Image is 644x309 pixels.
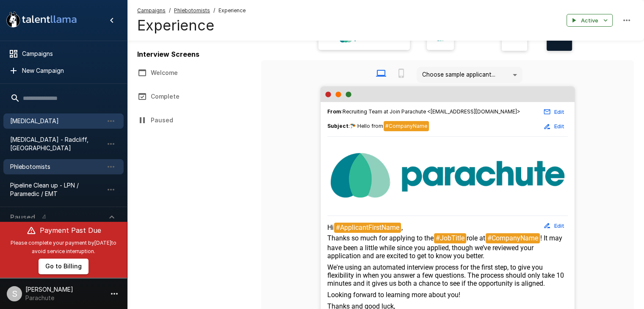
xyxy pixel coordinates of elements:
[327,234,564,260] span: ! It may have been a little while since you applied, though we’ve reviewed your application and a...
[327,263,566,287] span: We're using an automated interview process for the first step, to give you flexibility in when yo...
[327,108,341,115] b: From
[334,223,401,233] span: #ApplicantFirstName
[127,85,254,108] button: Complete
[541,105,568,119] button: Edit
[434,233,466,243] span: #JobTitle
[218,6,246,15] span: Experience
[417,67,522,83] div: Choose sample applicant...
[327,234,434,242] span: Thanks so much for applying to the
[127,108,254,132] button: Paused
[541,120,568,133] button: Edit
[401,223,403,232] span: ,
[169,6,171,15] span: /
[327,145,568,205] img: Talent Llama
[327,223,334,232] span: Hi
[384,121,429,131] span: #CompanyName
[467,234,485,242] span: role at
[137,17,246,34] h4: Experience
[137,7,166,14] u: Campaigns
[213,6,215,15] span: /
[327,291,460,299] span: Looking forward to learning more about you!
[350,123,383,129] span: 🪂 Hello from
[567,14,613,27] button: Active
[327,123,348,129] b: Subject
[127,61,254,85] button: Welcome
[541,219,568,232] button: Edit
[486,233,540,243] span: #CompanyName
[327,121,429,132] span: :
[327,108,520,116] span: : Recruiting Team at Join Parachute <[EMAIL_ADDRESS][DOMAIN_NAME]>
[174,7,210,14] u: Phlebotomists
